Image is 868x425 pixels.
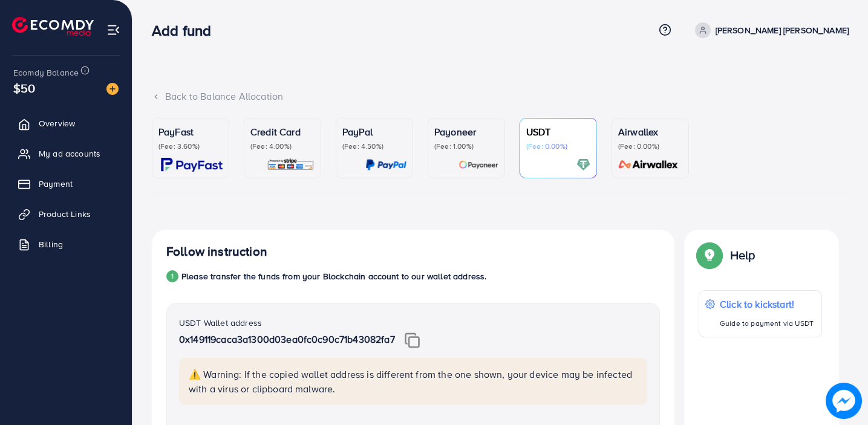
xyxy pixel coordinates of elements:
[720,316,814,331] p: Guide to payment via USDT
[526,141,590,151] p: (Fee: 0.00%)
[9,172,123,196] a: Payment
[39,208,91,220] span: Product Links
[342,141,406,151] p: (Fee: 4.50%)
[179,317,262,329] label: USDT Wallet address
[826,383,862,419] img: image
[13,67,79,79] span: Ecomdy Balance
[152,22,221,39] h3: Add fund
[9,111,123,135] a: Overview
[152,89,849,103] div: Back to Balance Allocation
[716,23,849,37] p: [PERSON_NAME] [PERSON_NAME]
[618,141,682,151] p: (Fee: 0.00%)
[39,238,63,250] span: Billing
[158,141,223,151] p: (Fee: 3.60%)
[458,158,498,172] img: card
[39,178,73,190] span: Payment
[189,367,640,396] p: ⚠️ Warning: If the copied wallet address is different from the one shown, your device may be infe...
[720,297,814,311] p: Click to kickstart!
[106,23,120,37] img: menu
[13,79,35,97] span: $50
[9,202,123,226] a: Product Links
[576,158,590,172] img: card
[267,158,315,172] img: card
[9,141,123,166] a: My ad accounts
[39,117,75,129] span: Overview
[179,332,647,348] p: 0x149119caca3a1300d03ea0fc0c90c71b43082fa7
[342,125,406,139] p: PayPal
[166,270,178,282] div: 1
[9,232,123,256] a: Billing
[161,158,223,172] img: card
[434,125,498,139] p: Payoneer
[526,125,590,139] p: USDT
[615,158,682,172] img: card
[181,269,486,284] p: Please transfer the funds from your Blockchain account to our wallet address.
[365,158,406,172] img: card
[39,148,100,160] span: My ad accounts
[250,125,315,139] p: Credit Card
[12,17,94,36] img: logo
[690,22,849,38] a: [PERSON_NAME] [PERSON_NAME]
[405,333,420,348] img: img
[106,83,119,95] img: image
[250,141,315,151] p: (Fee: 4.00%)
[699,244,720,266] img: Popup guide
[158,125,223,139] p: PayFast
[618,125,682,139] p: Airwallex
[166,244,267,259] h4: Follow instruction
[434,141,498,151] p: (Fee: 1.00%)
[730,248,755,262] p: Help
